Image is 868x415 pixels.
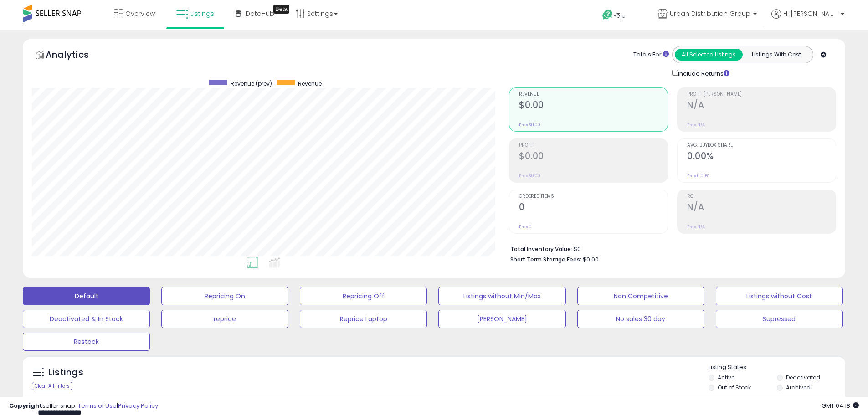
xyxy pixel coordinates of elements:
[438,310,565,328] button: [PERSON_NAME]
[687,92,836,97] span: Profit [PERSON_NAME]
[519,202,668,214] h2: 0
[9,401,42,410] strong: Copyright
[675,49,743,61] button: All Selected Listings
[9,402,158,410] div: seller snap | |
[298,80,322,87] span: Revenue
[519,194,668,199] span: Ordered Items
[583,255,599,264] span: $0.00
[709,363,845,372] p: Listing States:
[687,224,705,230] small: Prev: N/A
[718,384,751,391] label: Out of Stock
[510,243,829,254] li: $0
[161,287,288,305] button: Repricing On
[519,151,668,163] h2: $0.00
[687,122,705,128] small: Prev: N/A
[716,310,843,328] button: Supressed
[23,310,150,328] button: Deactivated & In Stock
[519,100,668,112] h2: $0.00
[190,9,214,18] span: Listings
[510,256,581,263] b: Short Term Storage Fees:
[161,310,288,328] button: reprice
[786,384,811,391] label: Archived
[687,202,836,214] h2: N/A
[118,401,158,410] a: Privacy Policy
[273,5,289,14] div: Tooltip anchor
[300,287,427,305] button: Repricing Off
[48,366,83,379] h5: Listings
[742,49,810,61] button: Listings With Cost
[786,374,820,381] label: Deactivated
[783,9,838,18] span: Hi [PERSON_NAME]
[246,9,274,18] span: DataHub
[125,9,155,18] span: Overview
[577,287,704,305] button: Non Competitive
[716,287,843,305] button: Listings without Cost
[519,173,540,179] small: Prev: $0.00
[687,100,836,112] h2: N/A
[23,333,150,351] button: Restock
[519,143,668,148] span: Profit
[231,80,272,87] span: Revenue (prev)
[510,245,572,253] b: Total Inventory Value:
[78,401,117,410] a: Terms of Use
[670,9,750,18] span: Urban Distribution Group
[577,310,704,328] button: No sales 30 day
[687,143,836,148] span: Avg. Buybox Share
[687,194,836,199] span: ROI
[665,68,740,78] div: Include Returns
[771,9,844,30] a: Hi [PERSON_NAME]
[438,287,565,305] button: Listings without Min/Max
[519,122,540,128] small: Prev: $0.00
[519,224,532,230] small: Prev: 0
[32,382,72,390] div: Clear All Filters
[687,173,709,179] small: Prev: 0.00%
[300,310,427,328] button: Reprice Laptop
[23,287,150,305] button: Default
[46,48,107,63] h5: Analytics
[519,92,668,97] span: Revenue
[718,374,734,381] label: Active
[822,401,859,410] span: 2025-09-17 04:18 GMT
[633,51,669,59] div: Totals For
[602,9,613,20] i: Get Help
[613,12,626,20] span: Help
[595,2,643,30] a: Help
[687,151,836,163] h2: 0.00%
